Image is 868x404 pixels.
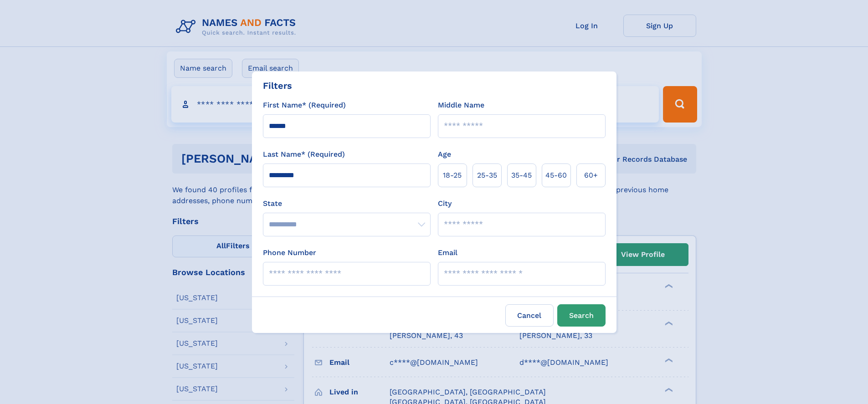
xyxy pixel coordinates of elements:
[263,247,316,258] label: Phone Number
[477,170,497,181] span: 25‑35
[263,149,345,160] label: Last Name* (Required)
[443,170,462,181] span: 18‑25
[263,100,346,111] label: First Name* (Required)
[438,198,452,209] label: City
[263,79,292,92] div: Filters
[438,149,451,160] label: Age
[263,198,431,209] label: State
[505,304,554,327] label: Cancel
[584,170,598,181] span: 60+
[511,170,532,181] span: 35‑45
[557,304,606,327] button: Search
[545,170,567,181] span: 45‑60
[438,100,484,111] label: Middle Name
[438,247,457,258] label: Email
